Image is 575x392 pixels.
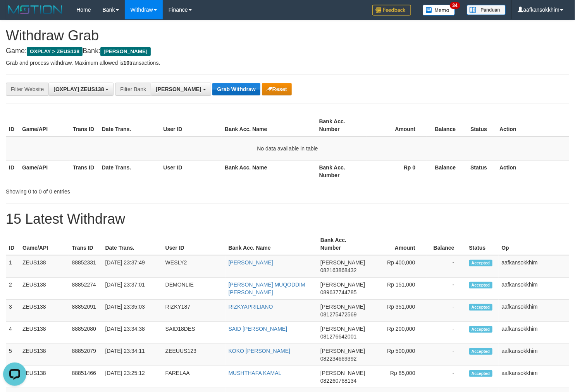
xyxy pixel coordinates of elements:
div: Filter Bank [115,83,151,96]
td: - [427,278,466,300]
td: aafkansokkhim [499,344,569,366]
td: ZEUS138 [19,278,69,300]
img: panduan.png [467,5,506,15]
td: aafkansokkhim [499,278,569,300]
th: Game/API [19,114,70,136]
th: Bank Acc. Number [317,233,368,255]
th: Action [496,160,569,182]
td: ZEUS138 [19,300,69,322]
div: Filter Website [6,83,48,96]
td: DEMONLIE [162,278,226,300]
td: 88852091 [69,300,102,322]
th: Balance [427,233,466,255]
th: Bank Acc. Number [316,114,367,136]
span: Accepted [469,348,492,355]
td: Rp 351,000 [368,300,427,322]
td: [DATE] 23:25:12 [102,366,162,388]
span: Accepted [469,260,492,266]
td: - [427,322,466,344]
span: Accepted [469,326,492,333]
th: Amount [367,114,427,136]
th: Date Trans. [102,233,162,255]
span: 34 [450,2,460,9]
td: - [427,344,466,366]
td: No data available in table [6,136,569,161]
span: Copy 082163868432 to clipboard [320,267,356,273]
span: Copy 081276642001 to clipboard [320,333,356,340]
td: 5 [6,344,19,366]
td: Rp 400,000 [368,255,427,278]
span: [PERSON_NAME] [320,281,365,288]
h1: Withdraw Grab [6,28,569,43]
td: 3 [6,300,19,322]
td: aafkansokkhim [499,255,569,278]
th: User ID [162,233,226,255]
th: ID [6,114,19,136]
th: Status [466,233,499,255]
a: MUSHTHAFA KAMAL [229,370,282,376]
td: ZEUS138 [19,366,69,388]
p: Grab and process withdraw. Maximum allowed is transactions. [6,59,569,67]
button: [OXPLAY] ZEUS138 [48,83,114,96]
span: Accepted [469,282,492,288]
td: - [427,255,466,278]
th: Bank Acc. Name [222,160,316,182]
td: [DATE] 23:34:11 [102,344,162,366]
td: FARELAA [162,366,226,388]
td: [DATE] 23:34:38 [102,322,162,344]
th: Game/API [19,160,70,182]
th: Amount [368,233,427,255]
td: 88852274 [69,278,102,300]
th: Balance [427,114,467,136]
a: [PERSON_NAME] [229,259,273,266]
strong: 10 [123,60,129,66]
td: ZEEUUS123 [162,344,226,366]
td: 2 [6,278,19,300]
td: aafkansokkhim [499,366,569,388]
td: [DATE] 23:37:01 [102,278,162,300]
div: Showing 0 to 0 of 0 entries [6,185,234,195]
button: Grab Withdraw [212,83,260,95]
th: Trans ID [69,233,102,255]
td: 1 [6,255,19,278]
th: User ID [160,160,222,182]
a: [PERSON_NAME] MUQODDIM [PERSON_NAME] [229,281,305,295]
button: Open LiveChat chat widget [3,3,26,26]
th: Status [467,114,496,136]
td: 88852331 [69,255,102,278]
span: Accepted [469,304,492,311]
td: ZEUS138 [19,255,69,278]
td: - [427,366,466,388]
td: aafkansokkhim [499,322,569,344]
th: User ID [160,114,222,136]
td: 88851466 [69,366,102,388]
td: - [427,300,466,322]
th: ID [6,233,19,255]
td: Rp 500,000 [368,344,427,366]
span: [PERSON_NAME] [320,304,365,310]
td: 4 [6,322,19,344]
th: Game/API [19,233,69,255]
td: 88852080 [69,322,102,344]
span: [OXPLAY] ZEUS138 [53,86,104,92]
th: Bank Acc. Name [222,114,316,136]
h4: Game: Bank: [6,47,569,55]
td: SAID18DES [162,322,226,344]
span: [PERSON_NAME] [320,326,365,332]
th: Bank Acc. Name [226,233,317,255]
th: ID [6,160,19,182]
span: [PERSON_NAME] [320,370,365,376]
td: ZEUS138 [19,322,69,344]
span: Accepted [469,370,492,377]
th: Trans ID [70,160,99,182]
td: Rp 85,000 [368,366,427,388]
td: aafkansokkhim [499,300,569,322]
h1: 15 Latest Withdraw [6,211,569,227]
button: [PERSON_NAME] [151,83,211,96]
span: [PERSON_NAME] [100,47,150,56]
img: MOTION_logo.png [6,4,65,16]
td: [DATE] 23:37:49 [102,255,162,278]
a: RIZKYAPRILIANO [229,304,273,310]
td: ZEUS138 [19,344,69,366]
th: Bank Acc. Number [316,160,367,182]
